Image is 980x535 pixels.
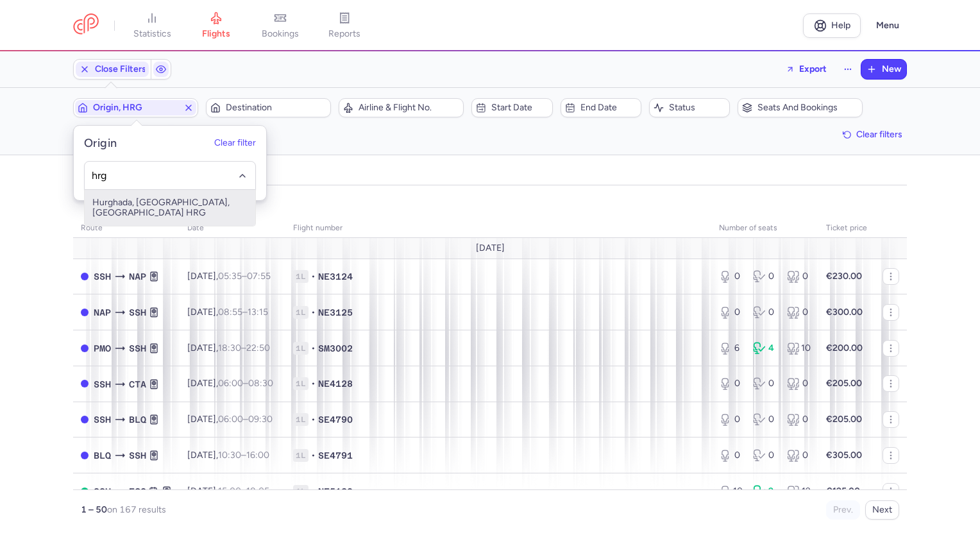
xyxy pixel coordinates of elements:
[184,12,248,40] a: flights
[803,13,861,38] a: Help
[73,13,99,37] a: CitizenPlane red outlined logo
[248,307,268,318] time: 13:15
[826,450,862,461] strong: €305.00
[719,413,743,426] div: 0
[311,342,316,355] span: •
[818,219,875,238] th: Ticket price
[187,486,269,497] span: [DATE],
[831,21,850,30] span: Help
[861,60,906,79] button: New
[753,342,777,355] div: 4
[359,103,459,113] span: Airline & Flight No.
[777,59,835,80] button: Export
[129,305,146,319] span: SSH
[218,271,271,282] span: –
[868,13,907,38] button: Menu
[311,485,316,498] span: •
[129,269,146,284] span: NAP
[218,450,241,461] time: 10:30
[311,270,316,283] span: •
[826,500,860,520] button: Prev.
[129,412,146,427] span: BLQ
[318,342,353,355] span: SM3002
[787,342,811,355] div: 10
[94,412,111,427] span: SSH
[218,414,273,425] span: –
[248,378,273,389] time: 08:30
[214,138,256,148] button: Clear filter
[248,414,273,425] time: 09:30
[856,130,902,139] span: Clear filters
[826,343,863,353] strong: €200.00
[787,485,811,498] div: 12
[293,270,308,283] span: 1L
[882,64,901,74] span: New
[94,269,111,284] span: SSH
[107,504,166,515] span: on 167 results
[293,306,308,319] span: 1L
[202,28,230,40] span: flights
[311,306,316,319] span: •
[218,343,270,353] span: –
[787,306,811,319] div: 0
[311,377,316,390] span: •
[129,377,146,391] span: CTA
[129,448,146,463] span: SSH
[293,377,308,390] span: 1L
[719,306,743,319] div: 0
[246,486,269,497] time: 18:05
[120,12,184,40] a: statistics
[133,28,171,40] span: statistics
[799,64,827,74] span: Export
[753,306,777,319] div: 0
[476,243,505,253] span: [DATE]
[218,307,242,318] time: 08:55
[865,500,899,520] button: Next
[738,98,863,117] button: Seats and bookings
[318,449,353,462] span: SE4791
[226,103,326,113] span: Destination
[649,98,730,117] button: Status
[561,98,641,117] button: End date
[491,103,548,113] span: Start date
[218,271,242,282] time: 05:35
[187,271,271,282] span: [DATE],
[580,103,637,113] span: End date
[669,103,725,113] span: Status
[318,485,353,498] span: NE5128
[218,486,241,497] time: 15:00
[753,270,777,283] div: 0
[312,12,376,40] a: reports
[218,378,273,389] span: –
[787,377,811,390] div: 0
[94,377,111,391] span: SSH
[826,307,863,318] strong: €300.00
[206,98,331,117] button: Destination
[318,306,353,319] span: NE3125
[262,28,299,40] span: bookings
[129,484,146,498] span: FCO
[187,378,273,389] span: [DATE],
[826,414,862,425] strong: €205.00
[247,271,271,282] time: 07:55
[838,125,907,144] button: Clear filters
[246,343,270,353] time: 22:50
[84,136,117,151] h5: Origin
[187,307,268,318] span: [DATE],
[318,270,353,283] span: NE3124
[218,414,243,425] time: 06:00
[187,414,273,425] span: [DATE],
[318,377,353,390] span: NE4128
[719,342,743,355] div: 6
[246,450,269,461] time: 16:00
[293,413,308,426] span: 1L
[94,341,111,355] span: PMO
[187,450,269,461] span: [DATE],
[318,413,353,426] span: SE4790
[826,271,862,282] strong: €230.00
[826,486,860,497] strong: €125.00
[753,413,777,426] div: 0
[787,270,811,283] div: 0
[757,103,858,113] span: Seats and bookings
[339,98,464,117] button: Airline & Flight No.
